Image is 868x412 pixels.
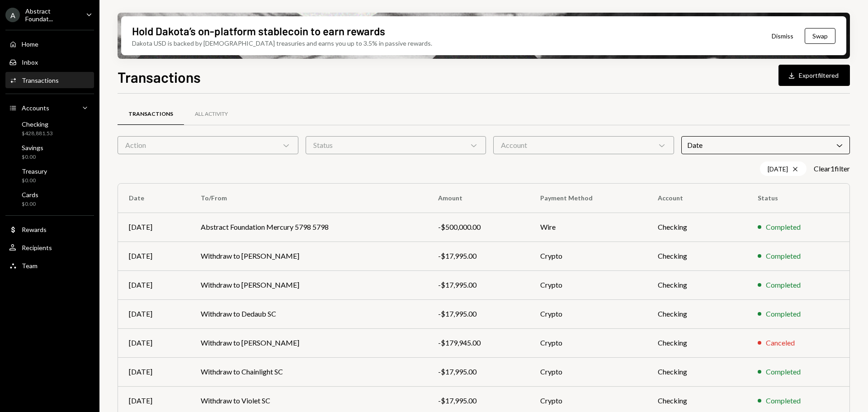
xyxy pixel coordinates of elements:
a: Home [5,36,94,52]
div: Cards [22,191,38,199]
div: Rewards [22,226,47,233]
td: Checking [647,328,747,357]
div: Checking [22,120,53,128]
div: -$179,945.00 [438,337,518,348]
button: Exportfiltered [778,65,850,86]
th: Account [647,184,747,213]
div: -$500,000.00 [438,222,518,232]
div: -$17,995.00 [438,395,518,406]
div: Status [306,136,486,154]
div: Action [118,136,298,154]
td: Checking [647,242,747,270]
div: Completed [766,366,801,377]
div: $0.00 [22,200,38,208]
a: Transactions [5,72,94,88]
div: A [5,8,20,22]
button: Dismiss [760,25,805,47]
a: Team [5,257,94,274]
a: Accounts [5,99,94,116]
div: [DATE] [129,251,179,261]
div: Completed [766,251,801,261]
div: Abstract Foundat... [25,7,79,23]
td: Withdraw to [PERSON_NAME] [190,328,428,357]
div: Completed [766,279,801,290]
a: Cards$0.00 [5,188,94,210]
td: Crypto [529,299,647,328]
div: Date [681,136,850,154]
td: Withdraw to [PERSON_NAME] [190,242,428,270]
div: Accounts [22,104,49,112]
th: To/From [190,184,428,213]
th: Date [118,184,190,213]
div: [DATE] [129,279,179,290]
div: -$17,995.00 [438,279,518,290]
td: Crypto [529,357,647,386]
td: Checking [647,299,747,328]
div: [DATE] [129,337,179,348]
div: $428,881.53 [22,130,53,137]
div: Treasury [22,167,47,175]
th: Amount [427,184,529,213]
td: Crypto [529,242,647,270]
div: -$17,995.00 [438,366,518,377]
button: Swap [805,28,835,44]
div: $0.00 [22,177,47,185]
th: Status [747,184,849,213]
td: Checking [647,357,747,386]
a: Recipients [5,239,94,256]
div: Inbox [22,58,38,66]
div: Account [493,136,674,154]
div: Home [22,40,38,48]
td: Crypto [529,328,647,357]
div: Completed [766,395,801,406]
th: Payment Method [529,184,647,213]
div: Transactions [128,110,173,118]
td: Checking [647,213,747,242]
a: Savings$0.00 [5,141,94,163]
div: -$17,995.00 [438,251,518,261]
div: Hold Dakota’s on-platform stablecoin to earn rewards [132,24,385,38]
div: Savings [22,144,43,152]
div: Team [22,262,38,270]
div: [DATE] [129,395,179,406]
div: Dakota USD is backed by [DEMOGRAPHIC_DATA] treasuries and earns you up to 3.5% in passive rewards. [132,38,432,48]
a: All Activity [184,103,239,126]
div: Completed [766,222,801,232]
div: [DATE] [129,366,179,377]
div: All Activity [195,110,228,118]
td: Withdraw to [PERSON_NAME] [190,270,428,299]
a: Rewards [5,221,94,237]
td: Wire [529,213,647,242]
td: Checking [647,270,747,299]
a: Transactions [118,103,184,126]
a: Checking$428,881.53 [5,118,94,139]
div: Recipients [22,244,52,251]
div: [DATE] [129,308,179,319]
a: Treasury$0.00 [5,165,94,186]
div: Completed [766,308,801,319]
a: Inbox [5,54,94,70]
div: Transactions [22,76,59,84]
div: [DATE] [760,161,807,176]
button: Clear1filter [814,164,850,174]
td: Withdraw to Dedaub SC [190,299,428,328]
div: -$17,995.00 [438,308,518,319]
td: Abstract Foundation Mercury 5798 5798 [190,213,428,242]
div: $0.00 [22,153,43,161]
div: Canceled [766,337,795,348]
td: Crypto [529,270,647,299]
h1: Transactions [118,68,201,86]
td: Withdraw to Chainlight SC [190,357,428,386]
div: [DATE] [129,222,179,232]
